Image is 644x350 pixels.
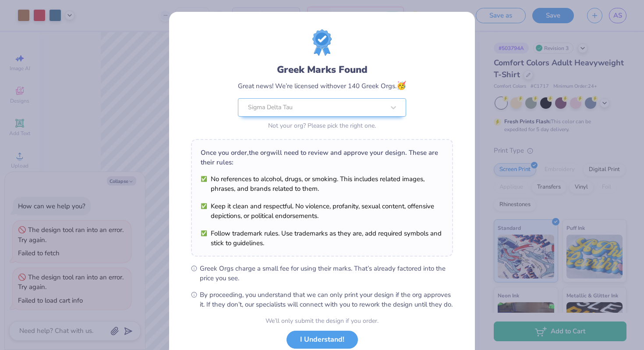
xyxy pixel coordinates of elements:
[312,29,332,56] img: license-marks-badge.png
[287,331,358,349] button: I Understand!
[200,290,453,309] span: By proceeding, you understand that we can only print your design if the org approves it. If they ...
[265,316,379,325] div: We’ll only submit the design if you order.
[200,264,453,283] span: Greek Orgs charge a small fee for using their marks. That’s already factored into the price you see.
[396,80,406,91] span: 🥳
[201,148,443,167] div: Once you order, the org will need to review and approve your design. These are their rules:
[201,174,443,193] li: No references to alcohol, drugs, or smoking. This includes related images, phrases, and brands re...
[201,229,443,248] li: Follow trademark rules. Use trademarks as they are, add required symbols and stick to guidelines.
[238,63,406,77] div: Greek Marks Found
[238,80,406,92] div: Great news! We’re licensed with over 140 Greek Orgs.
[201,201,443,221] li: Keep it clean and respectful. No violence, profanity, sexual content, offensive depictions, or po...
[238,121,406,130] div: Not your org? Please pick the right one.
